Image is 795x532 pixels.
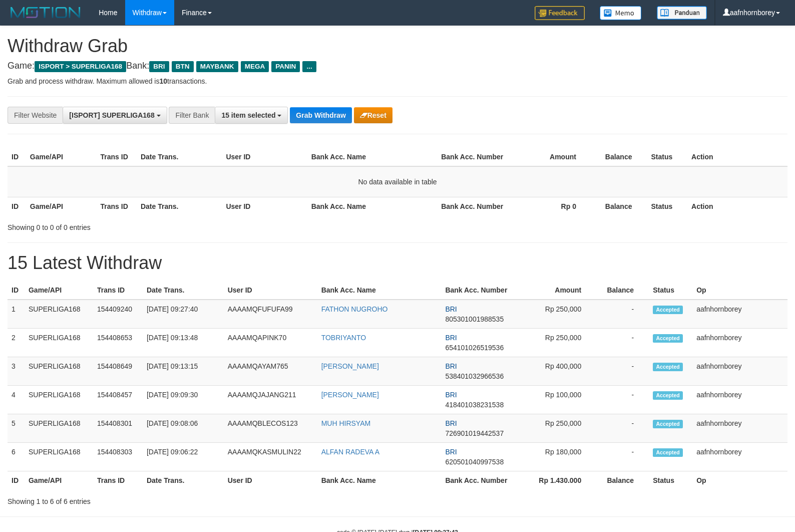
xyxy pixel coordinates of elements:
[224,443,317,471] td: AAAAMQKASMULIN22
[25,471,93,490] th: Game/API
[445,372,504,380] span: Copy 538401032966536 to clipboard
[596,386,649,414] td: -
[657,6,707,20] img: panduan.png
[26,148,97,166] th: Game/API
[8,36,787,56] h1: Withdraw Grab
[591,197,647,215] th: Balance
[8,166,787,197] td: No data available in table
[508,148,591,166] th: Amount
[149,61,169,72] span: BRI
[445,419,457,427] span: BRI
[143,357,224,386] td: [DATE] 09:13:15
[143,443,224,471] td: [DATE] 09:06:22
[692,471,787,490] th: Op
[517,471,596,490] th: Rp 1.430.000
[317,281,442,300] th: Bank Acc. Name
[600,6,642,20] img: Button%20Memo.svg
[437,148,507,166] th: Bank Acc. Number
[692,414,787,443] td: aafnhornborey
[93,300,143,329] td: 154409240
[222,197,307,215] th: User ID
[224,414,317,443] td: AAAAMQBLECOS123
[224,357,317,386] td: AAAAMQAYAM765
[224,281,317,300] th: User ID
[591,148,647,166] th: Balance
[26,197,97,215] th: Game/API
[93,386,143,414] td: 154408457
[8,148,26,166] th: ID
[441,471,517,490] th: Bank Acc. Number
[596,414,649,443] td: -
[8,281,25,300] th: ID
[692,443,787,471] td: aafnhornborey
[321,334,366,342] a: TOBRIYANTO
[517,386,596,414] td: Rp 100,000
[69,111,154,119] span: [ISPORT] SUPERLIGA168
[8,107,63,124] div: Filter Website
[224,471,317,490] th: User ID
[8,300,25,329] td: 1
[8,5,84,20] img: MOTION_logo.png
[93,414,143,443] td: 154408301
[143,471,224,490] th: Date Trans.
[653,420,683,428] span: Accepted
[93,357,143,386] td: 154408649
[687,197,787,215] th: Action
[224,300,317,329] td: AAAAMQFUFUFA99
[653,363,683,371] span: Accepted
[8,414,25,443] td: 5
[222,148,307,166] th: User ID
[321,391,379,399] a: [PERSON_NAME]
[445,334,457,342] span: BRI
[25,329,93,357] td: SUPERLIGA168
[517,357,596,386] td: Rp 400,000
[25,386,93,414] td: SUPERLIGA168
[8,357,25,386] td: 3
[25,281,93,300] th: Game/API
[8,329,25,357] td: 2
[8,197,26,215] th: ID
[8,492,324,506] div: Showing 1 to 6 of 6 entries
[653,306,683,314] span: Accepted
[8,443,25,471] td: 6
[159,77,167,85] strong: 10
[445,429,504,437] span: Copy 726901019442537 to clipboard
[93,281,143,300] th: Trans ID
[687,148,787,166] th: Action
[224,329,317,357] td: AAAAMQAPINK70
[172,61,194,72] span: BTN
[290,107,351,123] button: Grab Withdraw
[445,458,504,466] span: Copy 620501040997538 to clipboard
[224,386,317,414] td: AAAAMQJAJANG211
[25,443,93,471] td: SUPERLIGA168
[441,281,517,300] th: Bank Acc. Number
[25,414,93,443] td: SUPERLIGA168
[508,197,591,215] th: Rp 0
[445,315,504,323] span: Copy 805301001988535 to clipboard
[649,471,692,490] th: Status
[437,197,507,215] th: Bank Acc. Number
[321,305,388,313] a: FATHON NUGROHO
[25,357,93,386] td: SUPERLIGA168
[97,197,137,215] th: Trans ID
[445,362,457,370] span: BRI
[321,419,371,427] a: MUH HIRSYAM
[143,281,224,300] th: Date Trans.
[647,148,688,166] th: Status
[241,61,269,72] span: MEGA
[596,300,649,329] td: -
[517,281,596,300] th: Amount
[321,448,379,456] a: ALFAN RADEVA A
[143,386,224,414] td: [DATE] 09:09:30
[445,391,457,399] span: BRI
[93,329,143,357] td: 154408653
[8,61,787,71] h4: Game: Bank:
[596,471,649,490] th: Balance
[653,391,683,400] span: Accepted
[8,76,787,86] p: Grab and process withdraw. Maximum allowed is transactions.
[596,443,649,471] td: -
[596,329,649,357] td: -
[63,107,167,124] button: [ISPORT] SUPERLIGA168
[97,148,137,166] th: Trans ID
[137,197,222,215] th: Date Trans.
